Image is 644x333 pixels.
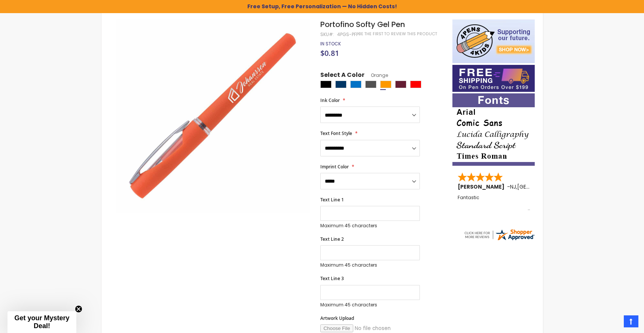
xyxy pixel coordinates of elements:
div: Orange [380,81,391,88]
p: Maximum 45 characters [320,262,420,268]
p: Maximum 45 characters [320,302,420,308]
a: Be the first to review this product [358,31,437,37]
span: In stock [320,40,341,47]
button: Close teaser [75,305,82,313]
span: Imprint Color [320,163,349,170]
span: Get your Mystery Deal! [14,314,69,330]
div: Red [410,81,421,88]
span: - , [507,183,572,190]
span: $0.81 [320,48,339,58]
span: Portofino Softy Gel Pen [320,19,405,30]
span: Ink Color [320,97,340,103]
div: Get your Mystery Deal!Close teaser [7,311,76,333]
div: Black [320,81,332,88]
span: Artwork Upload [320,315,354,321]
img: Free shipping on orders over $199 [452,65,535,92]
div: Gunmetal [365,81,376,88]
p: Maximum 45 characters [320,223,420,229]
span: Orange [364,72,388,78]
div: Availability [320,41,341,47]
span: Text Font Style [320,130,352,136]
div: Blue Light [350,81,361,88]
span: Text Line 3 [320,275,344,282]
strong: SKU [320,31,334,37]
span: [PERSON_NAME] [458,183,507,190]
a: 4pens.com certificate URL [463,237,535,243]
span: Select A Color [320,71,364,81]
img: 4pens 4 kids [452,19,535,63]
div: 4PGS-PFP [337,31,358,37]
span: Text Line 2 [320,236,344,242]
span: NJ [510,183,516,190]
span: [GEOGRAPHIC_DATA] [517,183,572,190]
img: font-personalization-examples [452,93,535,166]
div: Fantastic [458,195,530,211]
span: Text Line 1 [320,196,344,203]
div: Dark Red [395,81,406,88]
img: orange-4pgs-pfp-portofino-softy-gel_1.jpg [116,19,311,213]
div: Navy Blue [335,81,347,88]
img: 4pens.com widget logo [463,228,535,241]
